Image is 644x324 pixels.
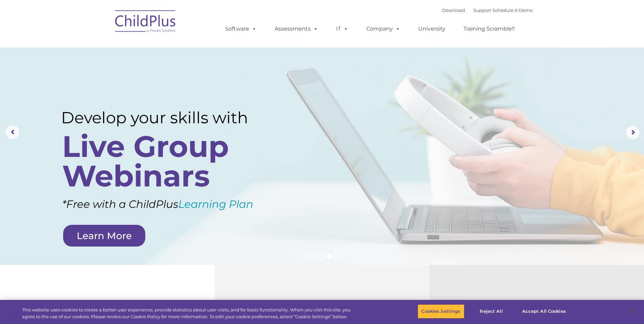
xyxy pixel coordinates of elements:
a: Learning Plan [178,198,253,211]
rs-layer: *Free with a ChildPlus [62,195,290,214]
rs-layer: Live Group Webinars [62,132,272,191]
span: Last name [94,45,115,50]
a: University [411,22,452,36]
span: Phone number [94,73,123,78]
button: Accept All Cookies [518,304,570,319]
a: Support [473,7,491,13]
a: Software [218,22,263,36]
a: IT [329,22,355,36]
font: | [442,7,533,13]
a: Training Scramble!! [457,22,521,36]
img: ChildPlus by Procare Solutions [112,5,180,39]
a: Download [442,7,465,13]
button: Reject All [470,304,513,319]
a: Learn More [63,225,145,247]
button: Cookies Settings [418,304,464,319]
a: Schedule A Demo [493,7,533,13]
div: This website uses cookies to create a better user experience, provide statistics about user visit... [22,307,354,320]
rs-layer: Develop your skills with [61,108,274,127]
a: Company [360,22,407,36]
a: Assessments [268,22,325,36]
button: Close [626,304,641,319]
